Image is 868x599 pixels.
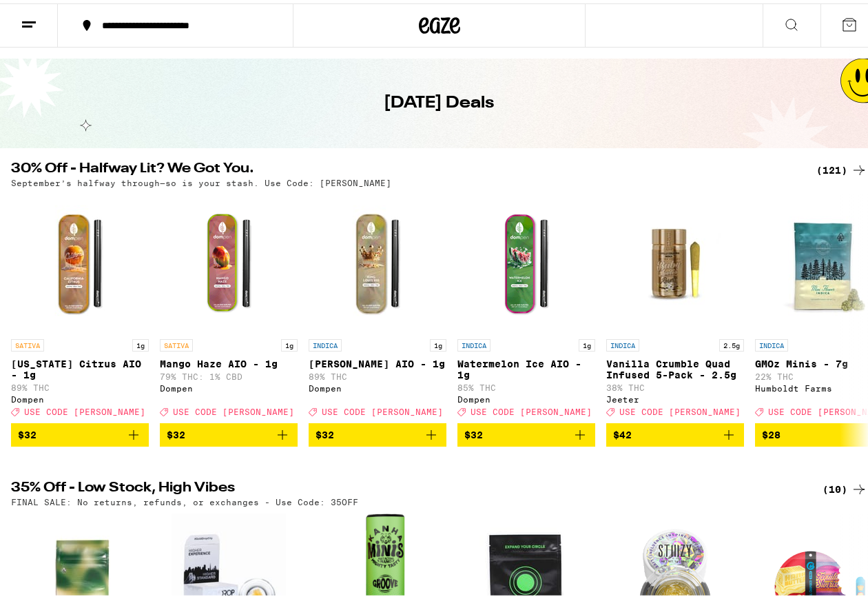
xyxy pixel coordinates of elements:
img: Dompen - California Citrus AIO - 1g [11,191,149,329]
p: 38% THC [606,380,744,389]
p: 1g [579,336,595,348]
img: Jeeter - Vanilla Crumble Quad Infused 5-Pack - 2.5g [606,191,744,329]
div: Jeeter [606,392,744,400]
p: 1g [430,336,446,348]
p: 85% THC [457,380,595,389]
img: Dompen - Watermelon Ice AIO - 1g [457,191,595,329]
a: Open page for Vanilla Crumble Quad Infused 5-Pack - 2.5g from Jeeter [606,191,744,420]
button: Add to bag [309,420,446,443]
span: $28 [762,426,781,437]
a: Open page for Watermelon Ice AIO - 1g from Dompen [457,191,595,420]
p: September’s halfway through—so is your stash. Use Code: [PERSON_NAME] [11,175,391,184]
div: Dompen [11,392,149,400]
p: INDICA [457,336,490,348]
span: USE CODE [PERSON_NAME] [619,404,741,413]
span: $32 [18,426,37,437]
h2: 30% Off - Halfway Lit? We Got You. [11,159,800,175]
p: [US_STATE] Citrus AIO - 1g [11,355,149,377]
div: Dompen [309,380,446,389]
button: Add to bag [11,420,149,443]
p: INDICA [309,336,342,348]
span: USE CODE [PERSON_NAME] [173,404,294,413]
p: 89% THC [309,369,446,378]
span: $42 [613,426,632,437]
p: Vanilla Crumble Quad Infused 5-Pack - 2.5g [606,355,744,377]
button: Add to bag [457,420,595,443]
span: $32 [464,426,483,437]
p: INDICA [606,336,639,348]
p: FINAL SALE: No returns, refunds, or exchanges - Use Code: 35OFF [11,494,358,503]
p: 1g [281,336,298,348]
a: (10) [823,478,867,494]
p: 2.5g [719,336,744,348]
p: 1g [132,336,149,348]
span: USE CODE [PERSON_NAME] [471,404,592,413]
span: $32 [167,426,185,437]
p: INDICA [755,336,788,348]
span: $32 [316,426,334,437]
a: Open page for California Citrus AIO - 1g from Dompen [11,191,149,420]
span: USE CODE [PERSON_NAME] [322,404,443,413]
h1: [DATE] Deals [384,88,495,112]
span: USE CODE [PERSON_NAME] [24,404,145,413]
a: Open page for Mango Haze AIO - 1g from Dompen [160,191,298,420]
a: Open page for King Louis XIII AIO - 1g from Dompen [309,191,446,420]
h2: 35% Off - Low Stock, High Vibes [11,478,800,494]
p: Watermelon Ice AIO - 1g [457,355,595,377]
p: Mango Haze AIO - 1g [160,355,298,366]
p: 79% THC: 1% CBD [160,369,298,378]
button: Add to bag [606,420,744,443]
span: Hi. Need any help? [8,10,99,21]
p: SATIVA [160,336,193,348]
img: Dompen - King Louis XIII AIO - 1g [309,191,446,329]
div: Dompen [160,380,298,389]
a: (121) [816,159,867,175]
img: Dompen - Mango Haze AIO - 1g [160,191,298,329]
button: Add to bag [160,420,298,443]
div: Dompen [457,392,595,400]
p: [PERSON_NAME] AIO - 1g [309,355,446,366]
p: SATIVA [11,336,44,348]
p: 89% THC [11,380,149,389]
